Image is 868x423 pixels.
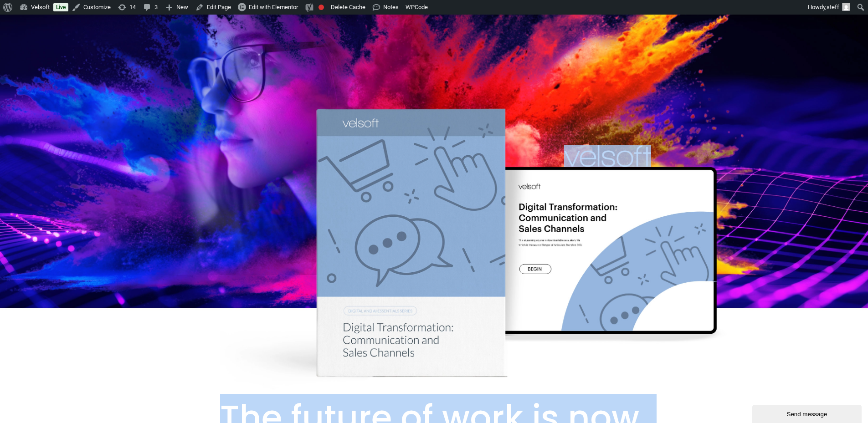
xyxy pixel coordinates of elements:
span: Edit with Elementor [249,4,298,10]
a: Live [53,3,68,11]
iframe: chat widget [752,403,863,423]
span: steff [827,4,839,10]
div: Focus keyphrase not set [318,5,324,10]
